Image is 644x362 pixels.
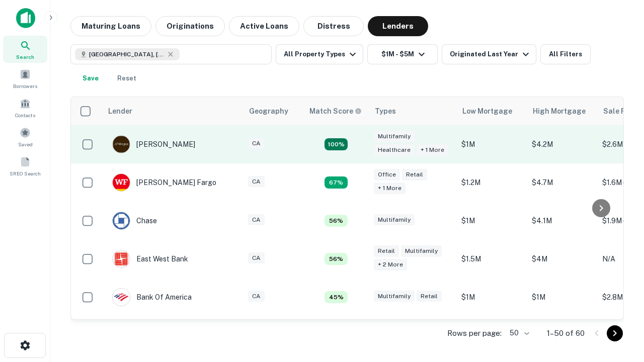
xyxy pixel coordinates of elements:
[547,327,585,339] p: 1–50 of 60
[303,16,364,36] button: Distress
[248,252,265,264] div: CA
[3,94,47,121] a: Contacts
[533,105,586,117] div: High Mortgage
[108,105,132,117] div: Lender
[16,53,34,61] span: Search
[367,44,438,64] button: $1M - $5M
[527,163,597,202] td: $4.7M
[113,212,130,229] img: picture
[113,250,130,267] img: picture
[456,163,527,202] td: $1.2M
[374,245,399,257] div: Retail
[248,291,265,302] div: CA
[155,16,225,36] button: Originations
[89,50,165,59] span: [GEOGRAPHIC_DATA], [GEOGRAPHIC_DATA], [GEOGRAPHIC_DATA]
[243,97,303,125] th: Geography
[248,214,265,226] div: CA
[112,135,195,153] div: [PERSON_NAME]
[527,240,597,278] td: $4M
[442,44,536,64] button: Originated Last Year
[70,16,151,36] button: Maturing Loans
[113,289,130,306] img: picture
[417,291,442,302] div: Retail
[3,65,47,92] a: Borrowers
[447,327,502,339] p: Rows per page:
[540,44,591,64] button: All Filters
[456,278,527,316] td: $1M
[325,215,348,227] div: Matching Properties: 5, hasApolloMatch: undefined
[112,212,157,230] div: Chase
[112,288,192,306] div: Bank Of America
[374,291,415,302] div: Multifamily
[112,250,188,268] div: East West Bank
[462,105,512,117] div: Low Mortgage
[111,68,143,88] button: Reset
[113,174,130,191] img: picture
[374,131,415,142] div: Multifamily
[527,278,597,316] td: $1M
[527,316,597,354] td: $4.5M
[3,36,47,63] a: Search
[374,259,407,270] div: + 2 more
[527,125,597,163] td: $4.2M
[402,169,427,180] div: Retail
[374,144,415,156] div: Healthcare
[374,169,400,180] div: Office
[456,202,527,240] td: $1M
[456,240,527,278] td: $1.5M
[325,291,348,303] div: Matching Properties: 4, hasApolloMatch: undefined
[456,97,527,125] th: Low Mortgage
[375,105,396,117] div: Types
[113,136,130,153] img: picture
[309,106,360,117] h6: Match Score
[229,16,299,36] button: Active Loans
[594,282,644,330] iframe: Chat Widget
[369,97,456,125] th: Types
[325,253,348,265] div: Matching Properties: 5, hasApolloMatch: undefined
[16,8,35,28] img: capitalize-icon.png
[303,97,369,125] th: Capitalize uses an advanced AI algorithm to match your search with the best lender. The match sco...
[309,106,362,117] div: Capitalize uses an advanced AI algorithm to match your search with the best lender. The match sco...
[506,326,531,340] div: 50
[248,176,265,188] div: CA
[368,16,428,36] button: Lenders
[456,125,527,163] td: $1M
[527,202,597,240] td: $4.1M
[248,138,265,149] div: CA
[112,173,216,192] div: [PERSON_NAME] Fargo
[3,123,47,150] a: Saved
[13,82,37,90] span: Borrowers
[607,325,623,341] button: Go to next page
[18,140,33,148] span: Saved
[374,183,406,194] div: + 1 more
[74,68,107,88] button: Save your search to get updates of matches that match your search criteria.
[456,316,527,354] td: $1.4M
[3,152,47,179] a: SREO Search
[374,214,415,226] div: Multifamily
[15,111,35,119] span: Contacts
[527,97,597,125] th: High Mortgage
[417,144,448,156] div: + 1 more
[450,48,532,60] div: Originated Last Year
[325,176,348,189] div: Matching Properties: 6, hasApolloMatch: undefined
[249,105,288,117] div: Geography
[325,138,348,150] div: Matching Properties: 16, hasApolloMatch: undefined
[70,44,272,64] button: [GEOGRAPHIC_DATA], [GEOGRAPHIC_DATA], [GEOGRAPHIC_DATA]
[401,245,442,257] div: Multifamily
[276,44,363,64] button: All Property Types
[10,169,41,177] span: SREO Search
[102,97,243,125] th: Lender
